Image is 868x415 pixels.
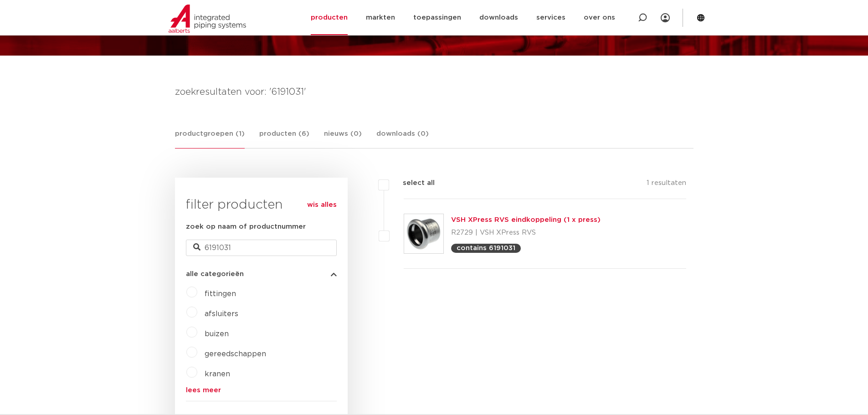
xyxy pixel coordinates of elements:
a: kranen [205,370,230,378]
a: VSH XPress RVS eindkoppeling (1 x press) [451,216,601,223]
a: lees meer [186,387,337,394]
img: Thumbnail for VSH XPress RVS eindkoppeling (1 x press) [404,214,443,253]
a: downloads (0) [376,128,429,148]
p: 1 resultaten [647,178,686,192]
p: contains 6191031 [457,245,515,251]
a: fittingen [205,290,236,297]
h3: filter producten [186,196,337,214]
label: select all [389,178,435,189]
span: alle categorieën [186,271,244,277]
a: afsluiters [205,310,238,318]
a: productgroepen (1) [175,128,245,149]
input: zoeken [186,240,337,256]
a: nieuws (0) [324,128,362,148]
a: gereedschappen [205,350,266,358]
a: wis alles [307,200,337,210]
p: R2729 | VSH XPress RVS [451,225,601,240]
a: buizen [205,330,229,338]
a: producten (6) [259,128,309,148]
label: zoek op naam of productnummer [186,221,306,232]
button: alle categorieën [186,271,337,277]
h4: zoekresultaten voor: '6191031' [175,85,693,99]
